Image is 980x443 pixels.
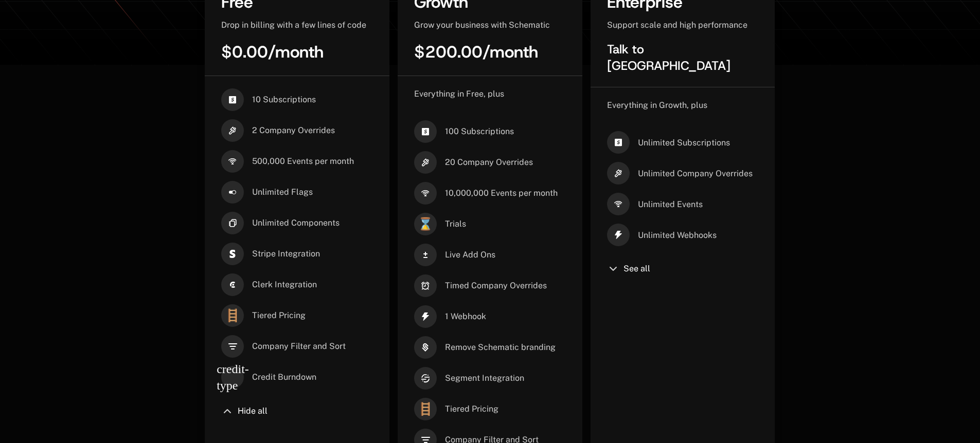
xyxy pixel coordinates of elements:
span: Unlimited Subscriptions [638,137,730,149]
span: / month [483,41,538,63]
span: 🪜 [221,304,244,327]
span: Talk to [GEOGRAPHIC_DATA] [607,41,730,74]
span: ⌛ [414,213,437,235]
i: chips [221,212,244,234]
span: Trials [445,218,466,230]
span: Remove Schematic branding [445,342,556,353]
span: Unlimited Company Overrides [638,168,753,179]
span: 1 Webhook [445,311,486,322]
i: chevron-down [607,263,619,275]
span: Everything in Free, plus [414,89,504,99]
i: clerk [221,273,244,296]
i: thunder [607,224,630,246]
i: boolean-on [221,181,244,204]
span: 500,000 Events per month [252,156,354,167]
span: Credit Burndown [252,372,316,383]
span: Unlimited Components [252,217,340,229]
i: hammer [221,119,244,142]
i: hammer [607,162,630,184]
span: Unlimited Events [638,199,703,210]
i: alarm [414,274,437,297]
span: Unlimited Webhooks [638,230,717,241]
span: 20 Company Overrides [445,157,533,168]
span: 2 Company Overrides [252,125,335,136]
span: 🪜 [414,398,437,420]
span: Drop in billing with a few lines of code [221,20,366,30]
span: Hide all [238,407,268,415]
i: signal [607,193,630,215]
span: See all [623,265,650,273]
i: cashapp [607,131,630,154]
i: cashapp [221,88,244,111]
span: Tiered Pricing [445,403,498,415]
i: stripe [221,243,244,265]
span: Live Add Ons [445,249,495,261]
i: filter [221,335,244,358]
span: 100 Subscriptions [445,126,514,137]
i: segment [414,367,437,390]
span: Unlimited Flags [252,187,313,198]
i: plus-minus [414,244,437,266]
i: cashapp [414,120,437,143]
span: $200.00 [414,41,483,63]
span: 10 Subscriptions [252,94,316,105]
span: Grow your business with Schematic [414,20,550,30]
span: Stripe Integration [252,248,320,260]
span: Clerk Integration [252,279,317,290]
span: Segment Integration [445,373,524,384]
span: Tiered Pricing [252,310,306,321]
span: Support scale and high performance [607,20,747,30]
i: hammer [414,151,437,174]
span: / month [268,41,324,63]
i: thunder [414,305,437,328]
span: $0.00 [221,41,268,63]
i: chevron-up [221,405,234,417]
span: 10,000,000 Events per month [445,188,558,199]
span: Everything in Growth, plus [607,100,707,110]
span: Company Filter and Sort [252,341,346,352]
i: schematic [414,336,437,359]
i: signal [414,182,437,205]
span: Timed Company Overrides [445,280,547,291]
i: signal [221,150,244,173]
span: credit-type [221,366,244,389]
